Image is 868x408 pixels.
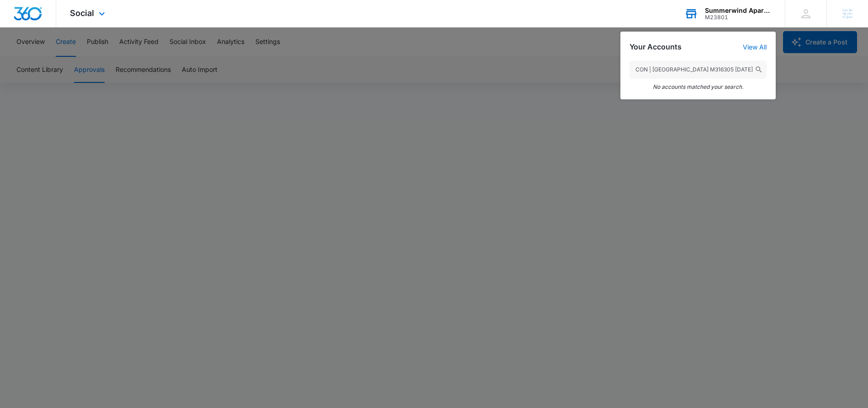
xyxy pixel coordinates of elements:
[705,14,772,21] div: account id
[630,43,682,51] h2: Your Accounts
[705,7,772,14] div: account name
[630,83,767,90] em: No accounts matched your search.
[630,60,767,79] input: Search Accounts
[743,43,767,51] a: View All
[70,8,94,18] span: Social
